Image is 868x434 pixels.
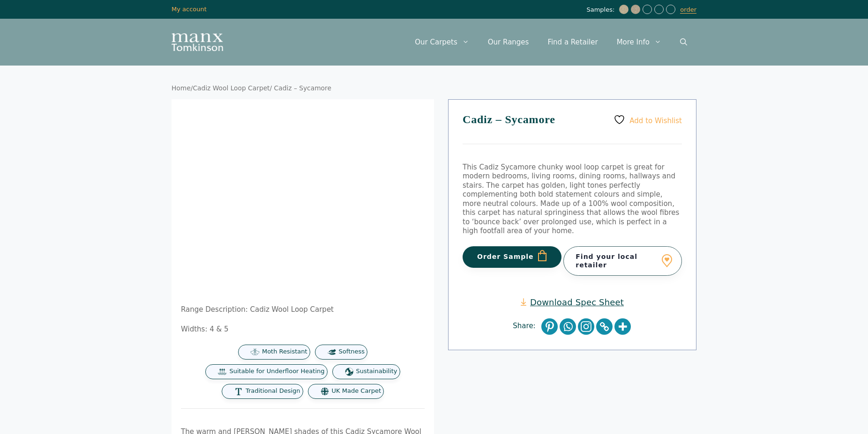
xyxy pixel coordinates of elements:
[629,116,682,125] span: Add to Wishlist
[607,28,671,56] a: More Info
[596,318,613,335] a: Copy Link
[172,84,696,93] nav: Breadcrumb
[229,368,324,375] span: Suitable for Underfloor Heating
[538,28,607,56] a: Find a Retailer
[172,6,207,13] a: My account
[541,318,558,335] a: Pinterest
[586,6,617,14] span: Samples:
[614,318,631,335] a: More
[172,33,223,51] img: Manx Tomkinson
[680,6,696,14] a: order
[172,84,191,92] a: Home
[463,246,561,268] button: Order Sample
[332,387,381,395] span: UK Made Carpet
[578,318,594,335] a: Instagram
[262,348,307,356] span: Moth Resistant
[356,368,397,375] span: Sustainability
[181,325,425,334] p: Widths: 4 & 5
[521,297,624,308] a: Download Spec Sheet
[479,28,539,56] a: Our Ranges
[560,318,576,335] a: Whatsapp
[246,387,300,395] span: Traditional Design
[193,84,269,92] a: Cadiz Wool Loop Carpet
[619,5,629,14] img: Cadiz - Artic
[405,28,479,56] a: Our Carpets
[339,348,365,356] span: Softness
[181,305,425,315] p: Range Description: Cadiz Wool Loop Carpet
[463,163,682,236] p: This Cadiz Sycamore chunky wool loop carpet is great for modern bedrooms, living rooms, dining ro...
[405,28,696,56] nav: Primary
[631,5,640,14] img: Cadiz-Rowan
[513,322,540,331] span: Share:
[563,246,682,275] a: Find your local retailer
[671,28,696,56] a: Open Search Bar
[614,114,682,125] a: Add to Wishlist
[463,114,682,144] h1: Cadiz – Sycamore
